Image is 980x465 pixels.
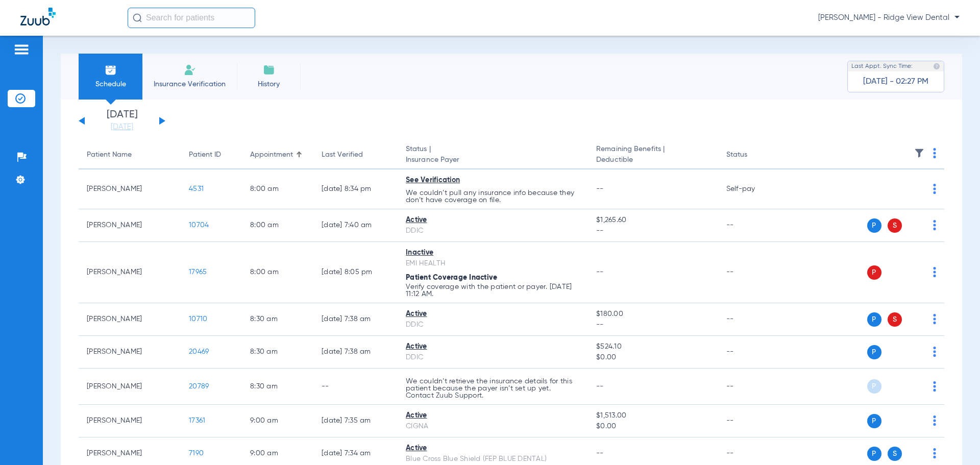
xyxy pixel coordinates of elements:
[596,352,709,363] span: $0.00
[313,169,398,209] td: [DATE] 8:34 PM
[406,274,497,281] span: Patient Coverage Inactive
[313,336,398,369] td: [DATE] 7:38 AM
[242,242,313,303] td: 8:00 AM
[863,77,928,87] span: [DATE] - 02:27 PM
[933,148,936,158] img: group-dot-blue.svg
[933,381,936,391] img: group-dot-blue.svg
[406,248,580,258] div: Inactive
[406,443,580,454] div: Active
[189,315,207,323] span: 10710
[867,379,881,394] span: P
[406,320,580,330] div: DDIC
[79,303,181,336] td: [PERSON_NAME]
[718,303,787,336] td: --
[406,189,580,204] p: We couldn’t pull any insurance info because they don’t have coverage on file.
[79,369,181,405] td: [PERSON_NAME]
[596,226,709,236] span: --
[406,258,580,269] div: EMI HEALTH
[406,309,580,320] div: Active
[933,314,936,324] img: group-dot-blue.svg
[150,79,229,89] span: Insurance Verification
[13,43,30,56] img: hamburger-icon
[398,141,588,169] th: Status |
[596,268,604,276] span: --
[189,185,204,192] span: 4531
[87,150,173,160] div: Patient Name
[263,64,275,76] img: History
[79,242,181,303] td: [PERSON_NAME]
[596,309,709,320] span: $180.00
[242,303,313,336] td: 8:30 AM
[313,369,398,405] td: --
[867,312,881,327] span: P
[933,267,936,277] img: group-dot-blue.svg
[189,417,205,424] span: 17361
[718,336,787,369] td: --
[79,169,181,209] td: [PERSON_NAME]
[718,141,787,169] th: Status
[128,8,255,28] input: Search for patients
[406,175,580,186] div: See Verification
[933,220,936,230] img: group-dot-blue.svg
[406,352,580,363] div: DDIC
[406,215,580,226] div: Active
[596,450,604,457] span: --
[933,184,936,194] img: group-dot-blue.svg
[189,150,234,160] div: Patient ID
[888,312,902,327] span: S
[818,13,960,23] span: [PERSON_NAME] - Ridge View Dental
[929,416,980,465] iframe: Chat Widget
[20,8,56,26] img: Zuub Logo
[242,405,313,437] td: 9:00 AM
[322,150,363,160] div: Last Verified
[313,209,398,242] td: [DATE] 7:40 AM
[244,79,293,89] span: History
[242,369,313,405] td: 8:30 AM
[596,155,709,165] span: Deductible
[406,283,580,298] p: Verify coverage with the patient or payer. [DATE] 11:12 AM.
[189,268,207,276] span: 17965
[933,347,936,357] img: group-dot-blue.svg
[86,79,135,89] span: Schedule
[189,348,209,355] span: 20469
[91,122,153,132] a: [DATE]
[406,341,580,352] div: Active
[406,226,580,236] div: DDIC
[313,405,398,437] td: [DATE] 7:35 AM
[596,185,604,192] span: --
[596,215,709,226] span: $1,265.60
[867,447,881,461] span: P
[933,63,940,70] img: last sync help info
[189,450,204,457] span: 7190
[718,209,787,242] td: --
[406,410,580,421] div: Active
[105,64,117,76] img: Schedule
[313,242,398,303] td: [DATE] 8:05 PM
[322,150,389,160] div: Last Verified
[596,421,709,432] span: $0.00
[888,218,902,233] span: S
[250,150,305,160] div: Appointment
[313,303,398,336] td: [DATE] 7:38 AM
[79,405,181,437] td: [PERSON_NAME]
[933,415,936,426] img: group-dot-blue.svg
[79,336,181,369] td: [PERSON_NAME]
[718,369,787,405] td: --
[406,454,580,464] div: Blue Cross Blue Shield (FEP BLUE DENTAL)
[888,447,902,461] span: S
[406,378,580,399] p: We couldn’t retrieve the insurance details for this patient because the payer isn’t set up yet. C...
[189,150,221,160] div: Patient ID
[588,141,718,169] th: Remaining Benefits |
[867,218,881,233] span: P
[87,150,132,160] div: Patient Name
[867,265,881,280] span: P
[189,222,209,229] span: 10704
[596,320,709,330] span: --
[242,169,313,209] td: 8:00 AM
[718,169,787,209] td: Self-pay
[718,405,787,437] td: --
[184,64,196,76] img: Manual Insurance Verification
[851,61,913,71] span: Last Appt. Sync Time:
[406,155,580,165] span: Insurance Payer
